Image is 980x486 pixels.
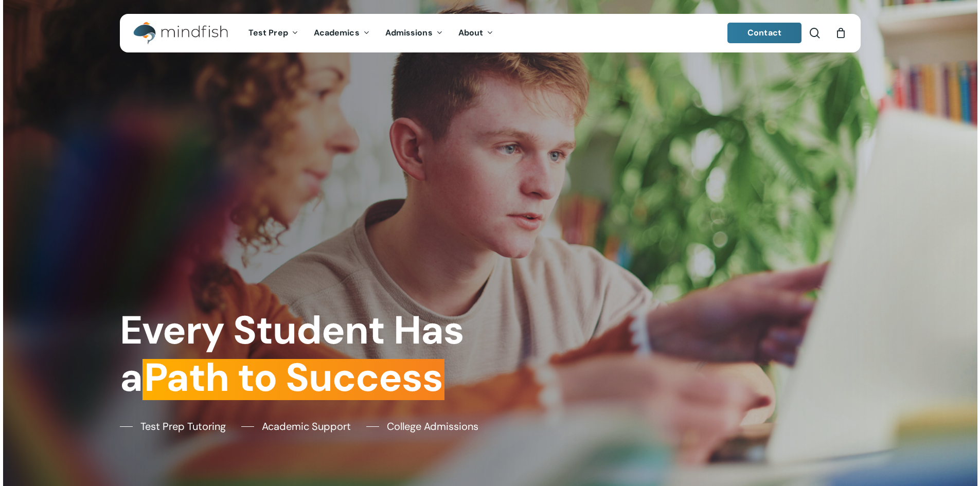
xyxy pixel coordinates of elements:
a: Academics [306,29,378,38]
a: Academic Support [241,419,351,434]
span: Test Prep Tutoring [140,419,226,434]
header: Main Menu [120,14,861,52]
h1: Every Student Has a [120,307,483,401]
span: Admissions [385,27,433,38]
span: Academics [314,27,360,38]
span: About [458,27,484,38]
a: Admissions [378,29,451,38]
span: Test Prep [248,27,288,38]
a: Test Prep [241,29,306,38]
span: Contact [747,27,781,38]
span: College Admissions [387,419,478,434]
em: Path to Success [142,352,444,403]
span: Academic Support [262,419,351,434]
nav: Main Menu [241,14,501,52]
a: Test Prep Tutoring [120,419,226,434]
a: College Admissions [366,419,478,434]
a: About [451,29,502,38]
a: Contact [727,23,801,43]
